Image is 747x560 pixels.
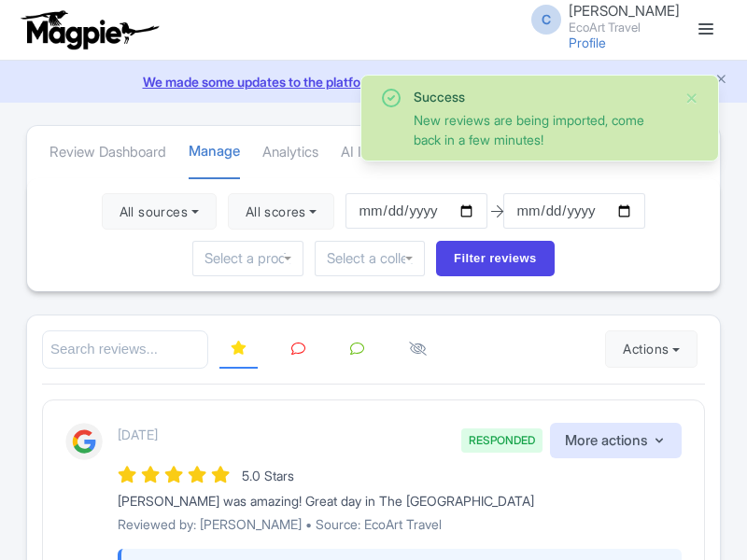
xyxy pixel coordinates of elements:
button: Close announcement [714,70,728,91]
p: Reviewed by: [PERSON_NAME] • Source: EcoArt Travel [118,514,682,534]
button: All scores [228,193,335,231]
a: Profile [569,35,606,50]
span: C [531,5,561,35]
input: Select a product [204,250,290,267]
button: Close [684,87,699,109]
button: More actions [550,423,682,459]
input: Search reviews... [42,330,208,369]
p: [DATE] [118,425,158,444]
a: Manage [189,126,240,179]
span: [PERSON_NAME] [569,2,680,20]
a: Analytics [262,127,318,178]
span: RESPONDED [461,428,543,453]
a: C [PERSON_NAME] EcoArt Travel [520,4,680,34]
div: Success [414,87,669,106]
div: New reviews are being imported, come back in a few minutes! [414,110,669,149]
span: 5.0 Stars [242,468,294,483]
button: Actions [605,330,698,368]
img: logo-ab69f6fb50320c5b225c76a69d11143b.png [17,9,162,50]
input: Filter reviews [436,241,555,276]
button: All sources [102,193,217,231]
input: Select a collection [327,250,413,267]
img: Google Logo [65,423,103,460]
div: [PERSON_NAME] was amazing! Great day in The [GEOGRAPHIC_DATA] [118,491,682,511]
a: Review Dashboard [49,127,166,178]
a: AI Insights [341,127,405,178]
small: EcoArt Travel [569,21,680,34]
a: We made some updates to the platform. Read more about the new layout [11,72,736,91]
